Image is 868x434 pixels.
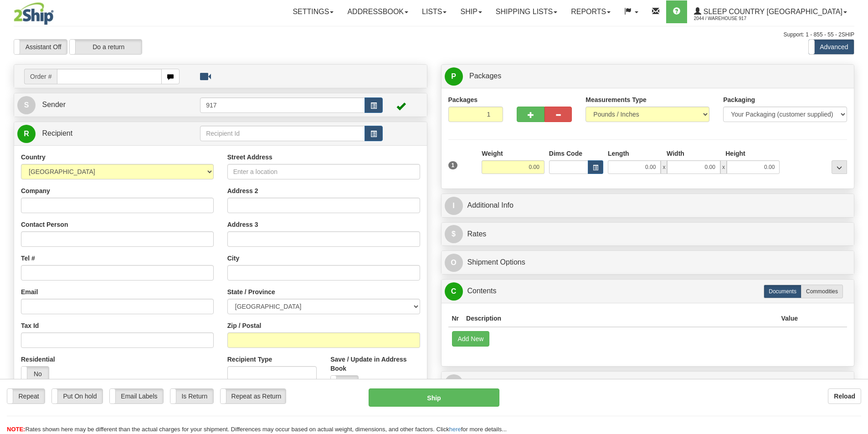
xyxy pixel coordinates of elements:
[200,126,365,141] input: Recipient Id
[21,355,55,364] label: Residential
[445,254,463,272] span: O
[549,149,582,158] label: Dims Code
[21,186,50,195] label: Company
[720,160,727,174] span: x
[227,153,272,162] label: Street Address
[7,389,45,403] label: Repeat
[445,282,463,301] span: C
[832,160,847,174] div: ...
[445,196,851,215] a: IAdditional Info
[564,0,617,23] a: Reports
[330,355,420,373] label: Save / Update in Address Book
[415,0,453,23] a: Lists
[449,426,461,433] a: here
[21,321,39,330] label: Tax Id
[809,40,854,54] label: Advanced
[445,225,463,243] span: $
[21,153,46,162] label: Country
[17,96,200,114] a: S Sender
[17,125,36,143] span: R
[21,287,38,296] label: Email
[227,164,420,179] input: Enter a location
[170,389,213,403] label: Is Return
[221,389,286,403] label: Repeat as Return
[723,95,755,104] label: Packaging
[21,254,35,263] label: Tel #
[725,149,745,158] label: Height
[445,197,463,215] span: I
[608,149,629,158] label: Length
[42,129,72,137] span: Recipient
[445,253,851,272] a: OShipment Options
[340,0,415,23] a: Addressbook
[452,331,490,347] button: Add New
[7,426,25,433] span: NOTE:
[687,0,854,23] a: Sleep Country [GEOGRAPHIC_DATA] 2044 / Warehouse 917
[227,186,258,195] label: Address 2
[14,40,67,54] label: Assistant Off
[42,101,66,108] span: Sender
[17,96,36,114] span: S
[21,220,68,229] label: Contact Person
[331,376,358,390] label: No
[21,367,49,381] label: No
[801,285,843,298] label: Commodities
[70,40,142,54] label: Do a return
[445,282,851,301] a: CContents
[701,8,842,15] span: Sleep Country [GEOGRAPHIC_DATA]
[453,0,488,23] a: Ship
[482,149,503,158] label: Weight
[764,285,801,298] label: Documents
[777,310,801,327] th: Value
[227,254,239,263] label: City
[445,67,463,86] span: P
[448,310,463,327] th: Nr
[834,393,855,400] b: Reload
[445,374,463,393] span: R
[369,388,499,407] button: Ship
[828,388,861,404] button: Reload
[448,161,458,169] span: 1
[489,0,564,23] a: Shipping lists
[445,225,851,244] a: $Rates
[462,310,777,327] th: Description
[847,170,867,263] iframe: chat widget
[110,389,163,403] label: Email Labels
[667,149,684,158] label: Width
[286,0,340,23] a: Settings
[586,95,647,104] label: Measurements Type
[14,2,54,25] img: logo2044.jpg
[445,67,851,86] a: P Packages
[24,69,57,84] span: Order #
[227,355,272,364] label: Recipient Type
[694,14,762,23] span: 2044 / Warehouse 917
[14,31,854,39] div: Support: 1 - 855 - 55 - 2SHIP
[17,124,180,143] a: R Recipient
[661,160,667,174] span: x
[52,389,103,403] label: Put On hold
[227,321,262,330] label: Zip / Postal
[227,220,258,229] label: Address 3
[200,97,365,113] input: Sender Id
[469,72,501,80] span: Packages
[448,95,478,104] label: Packages
[227,287,275,296] label: State / Province
[445,374,851,393] a: RReturn Shipment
